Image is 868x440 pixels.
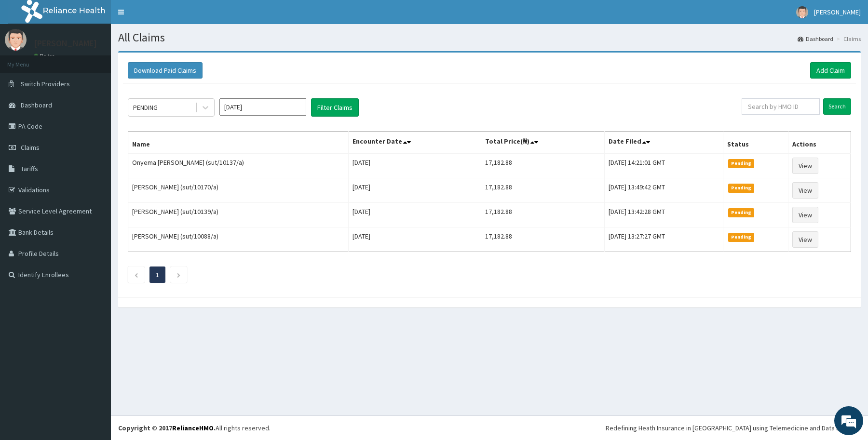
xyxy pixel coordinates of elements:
div: Redefining Heath Insurance in [GEOGRAPHIC_DATA] using Telemedicine and Data Science! [606,423,861,433]
a: Dashboard [798,35,833,43]
td: [DATE] 13:42:28 GMT [604,203,723,227]
a: Next page [176,270,181,279]
span: Switch Providers [21,80,70,88]
th: Status [723,132,788,154]
td: [DATE] [349,153,481,178]
th: Date Filed [604,132,723,154]
input: Search [823,98,851,115]
span: [PERSON_NAME] [814,8,861,16]
td: [PERSON_NAME] (sut/10088/a) [128,227,349,252]
th: Actions [788,132,851,154]
td: [DATE] 13:27:27 GMT [604,227,723,252]
span: Claims [21,143,40,152]
li: Claims [834,35,861,43]
button: Download Paid Claims [128,62,203,79]
footer: All rights reserved. [111,415,868,440]
strong: Copyright © 2017 . [118,424,216,432]
a: Online [34,53,57,59]
th: Name [128,132,349,154]
a: View [792,182,818,199]
span: Pending [728,184,755,192]
span: Dashboard [21,101,52,109]
th: Encounter Date [349,132,481,154]
td: [DATE] 13:49:42 GMT [604,178,723,203]
span: Pending [728,233,755,241]
div: PENDING [133,103,158,112]
a: RelianceHMO [172,424,214,432]
td: [DATE] 14:21:01 GMT [604,153,723,178]
td: [DATE] [349,178,481,203]
a: Page 1 is your current page [156,270,159,279]
td: 17,182.88 [481,178,604,203]
span: Pending [728,208,755,217]
a: Previous page [134,270,138,279]
td: Onyema [PERSON_NAME] (sut/10137/a) [128,153,349,178]
a: Add Claim [810,62,851,79]
td: [PERSON_NAME] (sut/10170/a) [128,178,349,203]
td: [PERSON_NAME] (sut/10139/a) [128,203,349,227]
input: Search by HMO ID [742,98,820,115]
td: [DATE] [349,203,481,227]
td: 17,182.88 [481,203,604,227]
img: User Image [796,6,808,18]
img: User Image [5,29,27,51]
a: View [792,158,818,174]
button: Filter Claims [311,98,359,117]
p: [PERSON_NAME] [34,39,97,48]
span: Pending [728,159,755,168]
span: Tariffs [21,164,38,173]
td: 17,182.88 [481,227,604,252]
td: [DATE] [349,227,481,252]
a: View [792,231,818,248]
td: 17,182.88 [481,153,604,178]
h1: All Claims [118,31,861,44]
a: View [792,207,818,223]
th: Total Price(₦) [481,132,604,154]
input: Select Month and Year [219,98,306,116]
